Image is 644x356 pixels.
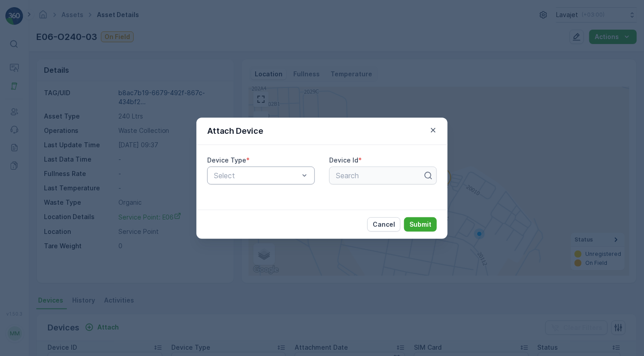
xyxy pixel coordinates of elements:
[207,125,263,137] p: Attach Device
[207,156,246,164] label: Device Type
[409,220,431,229] p: Submit
[329,156,358,164] label: Device Id
[373,220,395,229] p: Cancel
[404,217,437,232] button: Submit
[214,170,299,181] p: Select
[367,217,400,232] button: Cancel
